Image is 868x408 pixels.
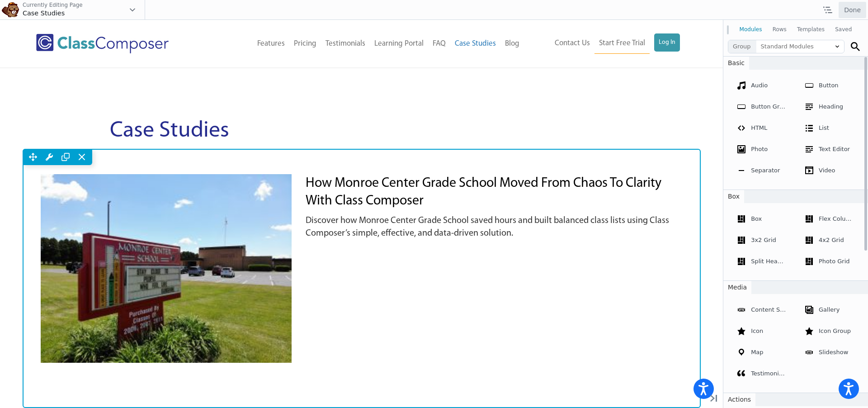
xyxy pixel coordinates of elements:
a: Features [253,14,289,34]
span: Slideshow [819,349,848,356]
span: Split Header [751,258,787,265]
a: Log In [654,14,680,32]
a: Contact Us [550,14,594,33]
span: Gallery [819,306,840,313]
button: Templates [792,22,830,38]
a: Testimonials [321,14,370,34]
span: 3x2 Grid [751,237,776,243]
span: Box [751,215,762,222]
span: Media [723,281,751,294]
span: HTML [751,124,767,131]
span: Video [819,167,835,174]
button: Done [839,2,866,18]
span: 4x2 Grid [819,237,844,243]
span: Audio [751,82,768,89]
img: beaver.png [2,2,19,17]
h1: Case Studies [110,95,613,127]
a: Pricing [289,14,321,34]
span: Button [819,82,839,89]
span: Actions [723,393,755,406]
div: Case Studies [23,9,120,18]
nav: Header Menu [524,14,680,34]
span: Text Editor [819,146,850,152]
a: Case Studies [450,14,500,34]
img: Class Composer [36,14,169,33]
span: Icon Group [819,327,851,334]
img: Monroe Center School [41,154,292,343]
a: Learning Portal [370,14,428,34]
span: Button Group [751,103,790,110]
span: Flex Columns [819,215,858,222]
nav: Header Menu [206,14,524,34]
span: Group [728,40,756,53]
div: Currently Editing Page [23,2,120,9]
p: Discover how Monroe Center Grade School saved hours and built balanced class lists using Class Co... [306,195,682,220]
button: Outline [819,2,837,18]
span: Icon [751,327,763,334]
span: Photo Grid [819,258,850,265]
span: Photo [751,146,768,152]
button: Rows [767,22,792,38]
a: Blog [500,14,524,34]
span: Separator [751,167,780,174]
span: Standard Modules [756,40,844,53]
a: FAQ [428,14,450,34]
span: Map [751,349,763,356]
span: Testimonials [751,370,787,377]
span: List [819,124,829,131]
button: Group Standard Modules [728,40,844,53]
button: Saved [830,22,857,38]
span: Box [723,190,744,203]
a: Start Free Trial [594,14,650,34]
span: Heading [819,103,843,110]
span: Basic [723,57,749,70]
a: How Monroe Center Grade School Moved from Chaos to Clarity with Class Composer [306,157,661,188]
button: Modules [734,22,767,38]
span: Content Slider [751,306,793,313]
